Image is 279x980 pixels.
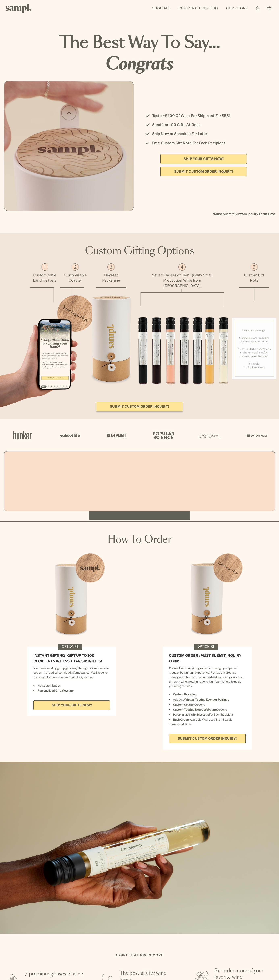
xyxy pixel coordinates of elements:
p: Custom Gift Note [232,273,276,283]
h1: CUSTOM ORDER : MUST SUBMIT INQUIRY FORM [169,653,246,664]
span: 2 [74,265,77,270]
img: fea_line4_x1500.png [140,289,224,306]
p: Customizable Landing Page [30,273,60,283]
strong: Personalized Gift Message [173,713,209,716]
li: Add On A [169,697,246,702]
h1: INSTANT GIFTING : GIFT UP TO 100 RECIPIENTS IN LESS THAN 5 MINUTES! [33,653,110,664]
img: fea_line1_x1500.png [30,287,54,302]
strong: Virtual Tasting Event or Pairings [185,698,229,701]
strong: Custom Coaster [173,703,195,706]
li: Options [169,707,246,712]
p: Elevated Packaging [90,273,132,283]
a: SHIP YOUR GIFTS NOW! [33,700,110,710]
span: 1 [44,265,46,270]
span: 3 [110,265,112,270]
p: Connect with our gifting experts to design your perfect group or bulk gifting experience. Review ... [169,666,246,688]
img: fea_line3_x1500.png [96,287,126,296]
img: Sampl logo [6,4,31,13]
li: No Customization [33,683,110,688]
li: Options [169,702,246,707]
img: gift_fea5_x1500.png [232,318,276,379]
li: Available With Less Than 1 week Turnaround Time [169,717,246,726]
img: gift_fea3_x1500.png [90,296,132,385]
strong: Custom Tasting Notes Webpage [173,708,217,711]
p: Seven Glasses of High Quality Small Production Wine from [GEOGRAPHIC_DATA] [152,273,212,288]
a: Our Story [224,4,250,13]
strong: Custom Branding [173,693,197,696]
a: Submit Custom Order Inquiry! [96,402,183,411]
a: Shop All [150,4,172,13]
span: 4 [181,265,183,270]
p: Customizable Coaster [60,273,90,283]
img: fea_line5_x1500.png [239,287,269,301]
div: OPTION #1 [58,644,82,650]
strong: Personalized Gift Message [37,689,74,692]
strong: Rush Orders [173,718,190,721]
img: gift_fea_2_x1500.png [56,295,95,333]
div: OPTION #2 [194,644,218,650]
p: We make sending group gifts easy through our self-service option - just add personalized gift mes... [33,666,110,679]
a: Corporate Gifting [176,4,220,13]
a: Submit Custom Order Inquiry! [169,734,246,743]
img: fea_line2_x1500.png [60,287,84,296]
h1: Custom Gifting Options [3,245,276,257]
li: For Each Recipient [169,712,246,717]
img: gift_fea4_x1500.png [132,305,232,398]
span: 5 [253,265,255,270]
